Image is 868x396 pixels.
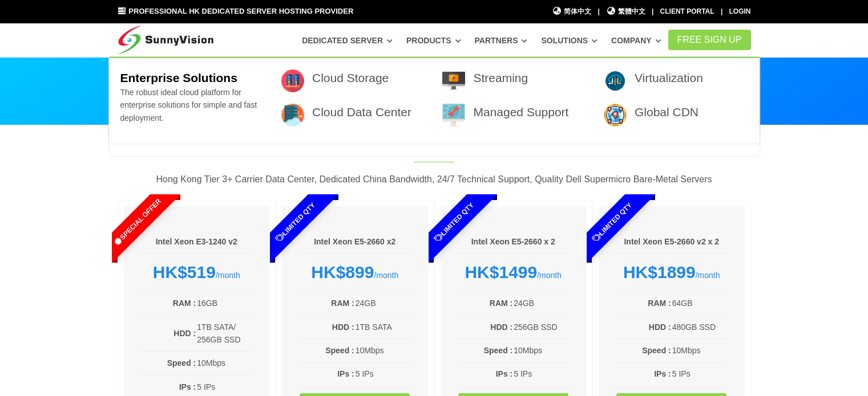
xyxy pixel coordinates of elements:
b: IPs : [337,369,354,378]
b: Enterprise Solutions [120,71,237,84]
b: HDD : [649,322,671,332]
td: 16GB [196,296,252,310]
a: Solutions [541,30,597,51]
td: 480GB SSD [672,320,728,334]
img: 005-location.png [604,104,627,126]
td: 5 IPs [355,367,411,381]
td: 24GB [355,296,411,310]
b: Speed : [642,346,671,355]
a: 繁體中文 [606,6,645,17]
span: Limited Qty [564,174,660,270]
img: flat-cloud-in-out.png [604,70,627,92]
b: IPs : [654,369,671,378]
div: Solutions [109,57,760,144]
span: Limited Qty [248,174,344,270]
b: HDD : [173,329,196,338]
p: Hong Kong Tier 3+ Carrier Data Center, Dedicated China Bandwidth, 24/7 Technical Support, Quality... [118,172,751,187]
b: HDD : [490,322,512,332]
strong: HK$519 [153,263,216,281]
span: Limited Qty [406,174,502,270]
a: Company [611,30,661,51]
b: Speed : [325,346,354,355]
td: 256GB SSD [513,320,569,334]
b: Speed : [484,346,513,355]
a: Dedicated Server [302,30,393,51]
strong: HK$1899 [623,263,696,281]
b: RAM : [648,299,671,308]
td: 10Mbps [196,356,252,370]
td: 5 IPs [513,367,569,381]
a: Partners [475,30,528,51]
strong: HK$1499 [465,263,537,281]
div: /month [141,262,253,283]
h6: Intel Xeon E5-2660 v2 x 2 [616,236,728,248]
td: 1TB SATA [355,320,411,334]
div: /month [299,262,411,283]
img: 009-technical-support.png [442,104,465,126]
b: RAM : [173,299,196,308]
div: /month [458,262,570,283]
td: 24GB [513,296,569,310]
h6: Intel Xeon E3-1240 v2 [141,236,253,248]
span: The robust ideal cloud platform for enterprise solutions for simple and fast deployment. [120,88,257,123]
a: Client Portal [660,7,714,15]
a: Login [729,7,751,15]
td: 10Mbps [355,344,411,357]
a: Virtualization [635,71,703,84]
a: 简体中文 [552,6,592,17]
td: 5 IPs [196,380,252,394]
img: 007-video-player.png [442,70,465,92]
b: RAM : [331,299,354,308]
a: FREE Sign Up [668,30,751,50]
b: RAM : [490,299,512,308]
strong: HK$899 [311,263,374,281]
a: Global CDN [635,105,699,119]
a: Managed Support [473,105,568,119]
span: Professional HK Dedicated Server Hosting Provider [128,7,353,15]
td: 5 IPs [672,367,728,381]
td: 10Mbps [513,344,569,357]
div: /month [616,262,728,283]
li: | [721,6,722,17]
a: Cloud Storage [312,71,389,84]
b: HDD : [332,322,354,332]
b: IPs : [179,382,196,391]
td: 1TB SATA/ 256GB SSD [196,320,252,347]
img: 003-server-1.png [281,104,304,126]
h6: Intel Xeon E5-2660 x2 [299,236,411,248]
span: Special Offer [89,174,185,270]
li: | [652,6,653,17]
h6: Intel Xeon E5-2660 x 2 [458,236,570,248]
a: Streaming [473,71,528,84]
b: Speed : [167,358,196,368]
a: Cloud Data Center [312,105,411,119]
b: IPs : [496,369,513,378]
td: 10Mbps [672,344,728,357]
a: Products [406,30,461,51]
img: 001-data.png [281,70,304,92]
li: | [597,6,599,17]
td: 64GB [672,296,728,310]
